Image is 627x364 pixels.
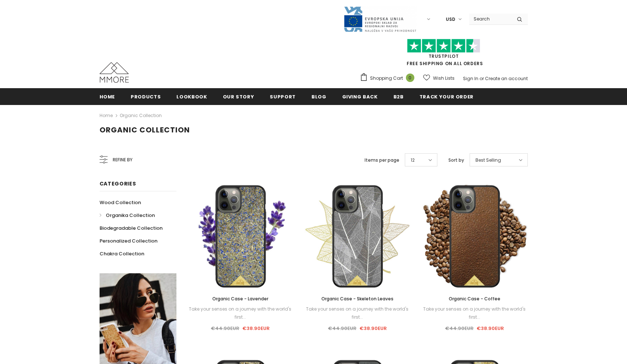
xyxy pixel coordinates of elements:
span: FREE SHIPPING ON ALL ORDERS [360,42,528,67]
span: Our Story [223,93,254,100]
a: B2B [393,88,404,105]
a: Lookbook [176,88,207,105]
a: Organic Collection [120,112,162,119]
span: or [479,75,484,82]
span: €38.90EUR [242,325,270,332]
label: Items per page [365,157,399,164]
span: Organic Case - Lavender [212,296,268,302]
a: Wish Lists [423,72,455,85]
div: Take your senses on a journey with the world's first... [421,305,527,321]
div: Take your senses on a journey with the world's first... [187,305,294,321]
span: Organic Collection [100,125,190,135]
span: Shopping Cart [370,75,403,82]
span: Blog [311,93,326,100]
span: Products [131,93,161,100]
a: Our Story [223,88,254,105]
a: Wood Collection [100,196,141,209]
span: €38.90EUR [477,325,504,332]
a: Giving back [342,88,378,105]
span: €38.90EUR [359,325,387,332]
span: Biodegradable Collection [100,225,163,232]
span: Categories [100,180,136,187]
span: Refine by [113,156,133,164]
a: Blog [311,88,326,105]
span: Giving back [342,93,378,100]
span: €44.90EUR [211,325,239,332]
input: Search Site [469,14,511,24]
span: €44.90EUR [328,325,357,332]
img: Trust Pilot Stars [407,39,480,53]
a: Organic Case - Lavender [187,295,294,303]
a: Organic Case - Skeleton Leaves [304,295,410,303]
span: Chakra Collection [100,250,144,257]
img: Javni Razpis [343,6,417,33]
a: Sign In [463,75,478,82]
a: Home [100,111,113,120]
a: Personalized Collection [100,234,157,247]
span: B2B [393,93,404,100]
a: Biodegradable Collection [100,222,163,234]
span: €44.90EUR [445,325,474,332]
span: Organic Case - Skeleton Leaves [321,296,393,302]
a: Trustpilot [429,53,459,59]
span: Wish Lists [433,75,455,82]
span: Best Selling [475,157,501,164]
a: Home [100,88,115,105]
span: support [270,93,296,100]
div: Take your senses on a journey with the world's first... [304,305,410,321]
a: Organika Collection [100,209,155,222]
span: Home [100,93,115,100]
a: Products [131,88,161,105]
span: Track your order [419,93,474,100]
a: Shopping Cart 0 [360,73,418,84]
span: Organika Collection [106,212,155,219]
a: support [270,88,296,105]
a: Track your order [419,88,474,105]
a: Create an account [485,75,528,82]
span: 0 [406,74,414,82]
span: Lookbook [176,93,207,100]
a: Chakra Collection [100,247,144,260]
span: Organic Case - Coffee [449,296,500,302]
a: Organic Case - Coffee [421,295,527,303]
span: 12 [411,157,415,164]
img: MMORE Cases [100,62,129,83]
label: Sort by [448,157,464,164]
span: USD [446,16,455,23]
span: Wood Collection [100,199,141,206]
a: Javni Razpis [343,16,417,22]
span: Personalized Collection [100,237,157,244]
